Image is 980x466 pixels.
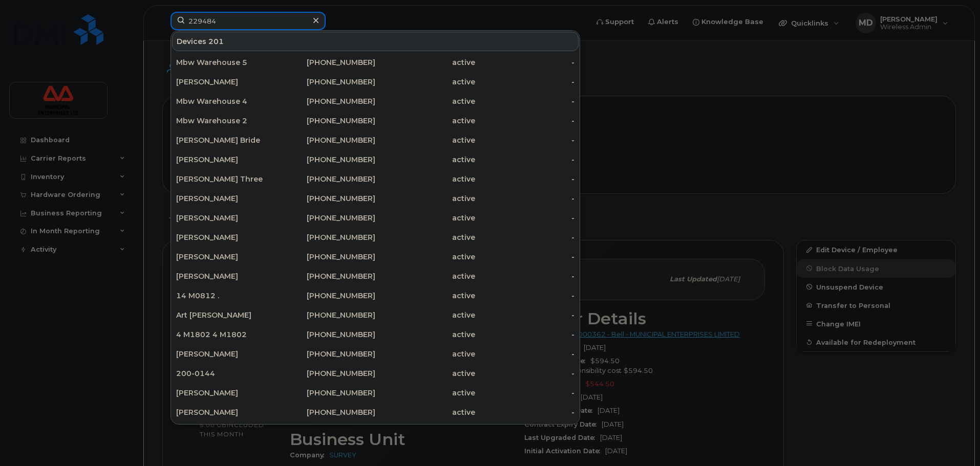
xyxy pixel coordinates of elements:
[475,213,575,223] div: -
[375,174,475,184] div: active
[172,325,579,344] a: 4 M1802 4 M1802[PHONE_NUMBER]active-
[176,213,276,223] div: [PERSON_NAME]
[172,112,579,130] a: Mbw Warehouse 2[PHONE_NUMBER]active-
[475,291,575,301] div: -
[375,116,475,126] div: active
[176,252,276,262] div: [PERSON_NAME]
[475,388,575,398] div: -
[475,174,575,184] div: -
[176,57,276,68] div: Mbw Warehouse 5
[172,403,579,421] a: [PERSON_NAME][PHONE_NUMBER]active-
[475,135,575,145] div: -
[276,252,376,262] div: [PHONE_NUMBER]
[276,232,376,242] div: [PHONE_NUMBER]
[475,154,575,165] div: -
[475,252,575,262] div: -
[276,368,376,379] div: [PHONE_NUMBER]
[276,96,376,106] div: [PHONE_NUMBER]
[375,135,475,145] div: active
[172,423,579,441] a: [PERSON_NAME][PHONE_NUMBER]active-
[276,329,376,340] div: [PHONE_NUMBER]
[276,291,376,301] div: [PHONE_NUMBER]
[176,232,276,242] div: [PERSON_NAME]
[276,135,376,145] div: [PHONE_NUMBER]
[375,154,475,165] div: active
[475,77,575,87] div: -
[375,193,475,204] div: active
[276,349,376,359] div: [PHONE_NUMBER]
[276,116,376,126] div: [PHONE_NUMBER]
[375,329,475,340] div: active
[375,252,475,262] div: active
[276,57,376,68] div: [PHONE_NUMBER]
[375,310,475,320] div: active
[176,135,276,145] div: [PERSON_NAME] Bride
[375,213,475,223] div: active
[375,57,475,68] div: active
[176,291,276,301] div: 14 M0812 .
[276,174,376,184] div: [PHONE_NUMBER]
[375,77,475,87] div: active
[276,407,376,417] div: [PHONE_NUMBER]
[176,388,276,398] div: [PERSON_NAME]
[276,154,376,165] div: [PHONE_NUMBER]
[172,131,579,149] a: [PERSON_NAME] Bride[PHONE_NUMBER]active-
[176,116,276,126] div: Mbw Warehouse 2
[176,174,276,184] div: [PERSON_NAME] Three
[276,388,376,398] div: [PHONE_NUMBER]
[375,388,475,398] div: active
[475,193,575,204] div: -
[475,232,575,242] div: -
[276,310,376,320] div: [PHONE_NUMBER]
[172,228,579,247] a: [PERSON_NAME][PHONE_NUMBER]active-
[475,116,575,126] div: -
[375,232,475,242] div: active
[176,329,276,340] div: 4 M1802 4 M1802
[176,407,276,417] div: [PERSON_NAME]
[176,96,276,106] div: Mbw Warehouse 4
[172,189,579,208] a: [PERSON_NAME][PHONE_NUMBER]active-
[375,349,475,359] div: active
[172,364,579,383] a: 200-0144[PHONE_NUMBER]active-
[172,384,579,402] a: [PERSON_NAME][PHONE_NUMBER]active-
[276,193,376,204] div: [PHONE_NUMBER]
[475,407,575,417] div: -
[176,193,276,204] div: [PERSON_NAME]
[475,271,575,281] div: -
[475,57,575,68] div: -
[276,271,376,281] div: [PHONE_NUMBER]
[375,291,475,301] div: active
[375,96,475,106] div: active
[172,345,579,363] a: [PERSON_NAME][PHONE_NUMBER]active-
[172,73,579,91] a: [PERSON_NAME][PHONE_NUMBER]active-
[475,368,575,379] div: -
[276,77,376,87] div: [PHONE_NUMBER]
[475,329,575,340] div: -
[172,286,579,305] a: 14 M0812 .[PHONE_NUMBER]active-
[172,267,579,285] a: [PERSON_NAME][PHONE_NUMBER]active-
[172,306,579,324] a: Art [PERSON_NAME][PHONE_NUMBER]active-
[375,407,475,417] div: active
[172,150,579,169] a: [PERSON_NAME][PHONE_NUMBER]active-
[176,77,276,87] div: [PERSON_NAME]
[375,368,475,379] div: active
[172,209,579,227] a: [PERSON_NAME][PHONE_NUMBER]active-
[176,271,276,281] div: [PERSON_NAME]
[276,213,376,223] div: [PHONE_NUMBER]
[172,92,579,110] a: Mbw Warehouse 4[PHONE_NUMBER]active-
[172,170,579,188] a: [PERSON_NAME] Three[PHONE_NUMBER]active-
[475,310,575,320] div: -
[172,53,579,72] a: Mbw Warehouse 5[PHONE_NUMBER]active-
[176,310,276,320] div: Art [PERSON_NAME]
[208,36,224,47] span: 201
[172,248,579,266] a: [PERSON_NAME][PHONE_NUMBER]active-
[176,349,276,359] div: [PERSON_NAME]
[172,32,579,51] div: Devices
[176,368,276,379] div: 200-0144
[475,96,575,106] div: -
[475,349,575,359] div: -
[176,154,276,165] div: [PERSON_NAME]
[375,271,475,281] div: active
